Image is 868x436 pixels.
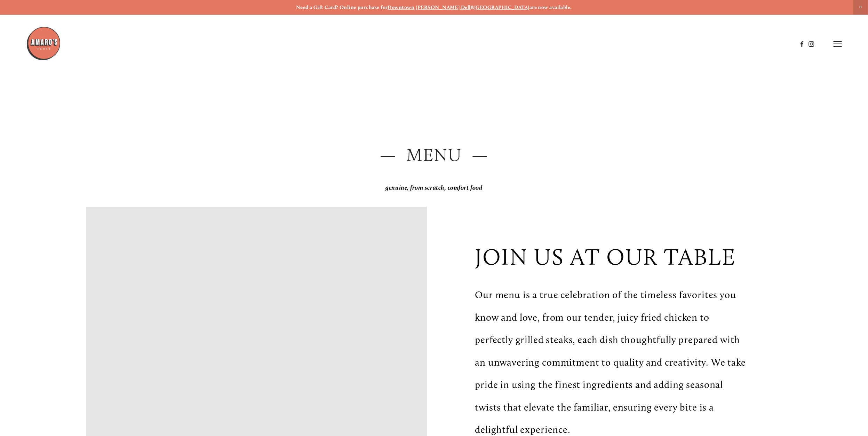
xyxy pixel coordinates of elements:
[388,4,415,10] a: Downtown
[86,142,782,167] h2: — Menu —
[529,4,572,10] strong: are now available.
[475,243,736,270] p: join us at our table
[26,26,61,61] img: Amaro's Table
[296,4,388,10] strong: Need a Gift Card? Online purchase for
[416,4,471,10] a: [PERSON_NAME] Dell
[471,4,474,10] strong: &
[414,4,416,10] strong: ,
[386,184,483,192] em: genuine, from scratch, comfort food
[474,4,529,10] a: [GEOGRAPHIC_DATA]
